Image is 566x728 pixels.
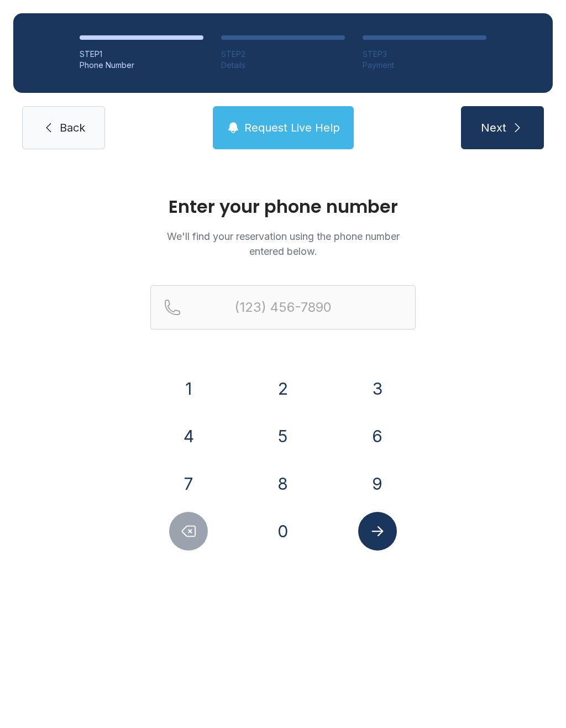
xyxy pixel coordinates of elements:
[481,120,506,135] span: Next
[169,417,208,455] button: 4
[363,49,486,60] div: STEP 3
[264,369,302,408] button: 2
[358,417,397,455] button: 6
[264,512,302,551] button: 0
[264,417,302,455] button: 5
[169,464,208,503] button: 7
[221,60,345,71] div: Details
[358,369,397,408] button: 3
[80,49,203,60] div: STEP 1
[80,60,203,71] div: Phone Number
[169,369,208,408] button: 1
[244,120,340,135] span: Request Live Help
[150,229,416,259] p: We'll find your reservation using the phone number entered below.
[363,60,486,71] div: Payment
[358,464,397,503] button: 9
[221,49,345,60] div: STEP 2
[358,512,397,551] button: Submit lookup form
[264,464,302,503] button: 8
[169,512,208,551] button: Delete number
[60,120,85,135] span: Back
[150,285,416,329] input: Reservation phone number
[150,198,416,216] h1: Enter your phone number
